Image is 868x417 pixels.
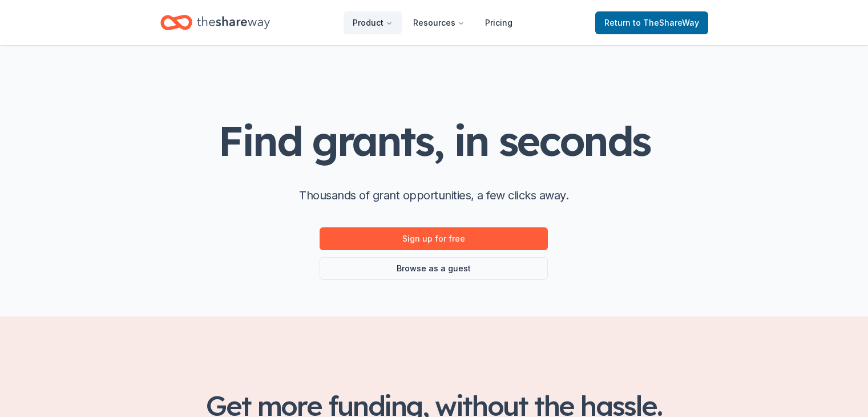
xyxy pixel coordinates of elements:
nav: Main [344,9,522,36]
a: Returnto TheShareWay [595,11,708,34]
a: Sign up for free [320,227,548,250]
a: Home [160,9,270,36]
a: Pricing [476,11,522,34]
button: Product [344,11,402,34]
a: Browse as a guest [320,257,548,280]
span: Return [604,16,699,30]
h1: Find grants, in seconds [218,118,649,163]
p: Thousands of grant opportunities, a few clicks away. [299,186,568,205]
button: Resources [404,11,474,34]
span: to TheShareWay [633,18,699,27]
